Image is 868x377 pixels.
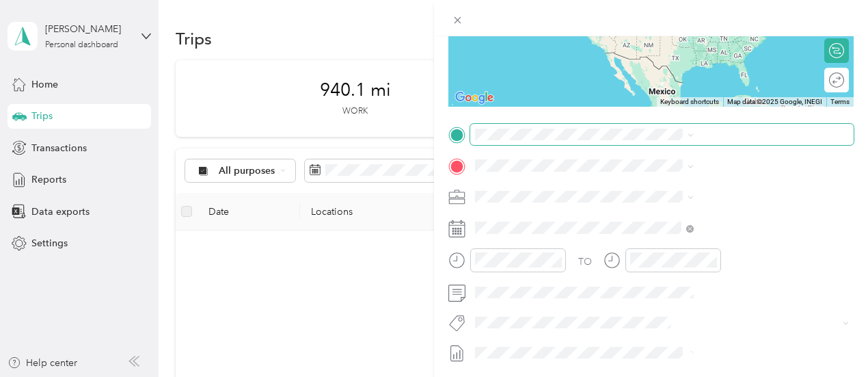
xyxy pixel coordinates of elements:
span: Map data ©2025 Google, INEGI [727,98,822,105]
iframe: Everlance-gr Chat Button Frame [791,300,868,377]
a: Open this area in Google Maps (opens a new window) [452,89,497,107]
div: TO [578,255,592,269]
button: Keyboard shortcuts [660,97,719,107]
img: Google [452,89,497,107]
